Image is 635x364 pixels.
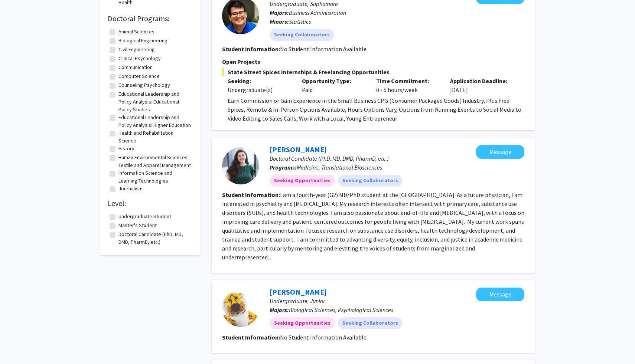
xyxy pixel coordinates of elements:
b: Minors: [270,18,289,25]
mat-chip: Seeking Opportunities [270,317,335,329]
button: Message Truman Tiger [476,288,524,301]
label: Undergraduate Student [118,213,171,220]
label: Human Environmental Sciences: Textile and Apparel Management [118,154,191,169]
mat-chip: Seeking Collaborators [270,29,334,41]
span: Statistics [289,18,311,25]
b: Student Information: [222,191,280,199]
h2: Doctoral Programs: [108,14,193,23]
mat-chip: Seeking Opportunities [270,175,335,187]
p: Opportunity Type: [302,76,365,85]
b: Majors: [270,9,289,16]
p: Earn Commission or Gain Experience in the Small Business CPG (Consumer Packaged Goods) Industry, ... [228,96,524,123]
span: Medicine, Translational Biosciences [297,164,382,171]
b: Programs: [270,164,297,171]
label: Animal Sciences [118,28,154,36]
p: Seeking: [228,76,291,85]
label: Health and Rehabilitation Science [118,129,191,145]
button: Message Taylor Bosworth [476,145,524,159]
label: Doctoral Candidate (PhD, MD, DMD, PharmD, etc.) [118,230,191,246]
mat-chip: Seeking Collaborators [338,175,403,187]
span: Undergraduate, Junior [270,297,325,305]
h2: Level: [108,199,193,208]
label: Master's Student [118,222,157,229]
span: Business Administration [289,9,346,16]
div: [DATE] [444,76,519,94]
span: No Student Information Available [280,334,367,341]
span: State Street Spices Internships & Freelancing Opportunities [222,68,524,76]
div: 0 - 5 hours/week [371,76,445,94]
span: Biological Sciences, Psychological Sciences [289,306,393,314]
label: History [118,145,134,153]
span: No Student Information Available [280,45,367,53]
div: Undergraduate(s) [228,85,291,94]
p: Application Deadline: [450,76,513,85]
label: Civil Engineering [118,46,155,53]
div: Paid [296,76,371,94]
a: [PERSON_NAME] [270,145,327,154]
mat-chip: Seeking Collaborators [338,317,403,329]
label: Information Science and Learning Technologies [118,169,191,185]
label: Clinical Psychology [118,55,161,62]
b: Student Information: [222,334,280,341]
label: Computer Science [118,72,160,80]
label: Educational Leadership and Policy Analysis: Educational Policy Studies [118,90,191,114]
span: Open Projects [222,58,260,65]
label: Counseling Psychology [118,81,170,89]
b: Student Information: [222,45,280,53]
label: Journalism [118,185,143,193]
iframe: Chat [6,331,32,358]
b: Majors: [270,306,289,314]
label: Communication [118,63,153,71]
a: [PERSON_NAME] [270,287,327,296]
fg-read-more: I am a fourth-year (G2) MD/PhD student at the [GEOGRAPHIC_DATA]. As a future physician, I am inte... [222,191,524,261]
p: Time Commitment: [376,76,439,85]
span: Doctoral Candidate (PhD, MD, DMD, PharmD, etc.) [270,155,389,162]
label: Biological Engineering [118,37,167,45]
label: Educational Leadership and Policy Analysis: Higher Education [118,114,191,129]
